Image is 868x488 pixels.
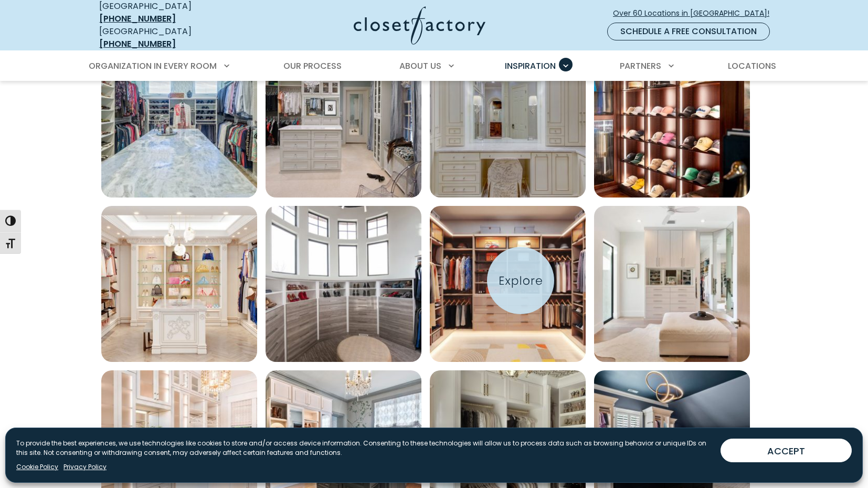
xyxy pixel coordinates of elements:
a: Open inspiration gallery to preview enlarged image [594,41,750,198]
a: Open inspiration gallery to preview enlarged image [430,41,586,198]
a: Open inspiration gallery to preview enlarged image [101,41,257,198]
nav: Primary Menu [81,51,787,81]
a: Privacy Policy [63,462,107,472]
span: About Us [399,60,441,72]
a: Open inspiration gallery to preview enlarged image [266,41,421,198]
p: To provide the best experiences, we use technologies like cookies to store and/or access device i... [16,439,712,458]
button: ACCEPT [721,439,852,462]
a: Open inspiration gallery to preview enlarged image [101,206,257,362]
a: Schedule a Free Consultation [607,23,770,40]
a: Open inspiration gallery to preview enlarged image [266,206,421,362]
img: Expansive dressing room featuring a central island with drawer storage, dual-level hanging rods, ... [266,41,421,198]
span: Locations [728,60,776,72]
img: Closet Factory Logo [354,6,485,45]
span: Organization in Every Room [89,60,217,72]
a: Over 60 Locations in [GEOGRAPHIC_DATA]! [612,4,778,23]
span: Partners [620,60,661,72]
span: Our Process [283,60,342,72]
img: Full vanity suite built into a dressing room with glass insert cabinet doors and integrated light... [430,41,586,198]
div: [GEOGRAPHIC_DATA] [99,25,251,50]
img: Large central island and dual handing rods in walk-in closet. Features glass open shelving and cr... [101,41,257,198]
a: Open inspiration gallery to preview enlarged image [594,206,750,362]
a: Open inspiration gallery to preview enlarged image [430,206,586,362]
a: [PHONE_NUMBER] [99,38,176,50]
img: Circular walk-in closet with modern gray drawers lining the curved walls, topped with open shoe s... [266,206,421,362]
a: Cookie Policy [16,462,58,472]
a: [PHONE_NUMBER] [99,13,176,25]
span: Over 60 Locations in [GEOGRAPHIC_DATA]! [613,8,778,19]
img: Custom walk-in solid wood system with open glass shelving, crown molding, and decorative appliques. [101,206,257,362]
img: Walk-in closet with Slab drawer fronts, LED-lit upper cubbies, double-hang rods, divided shelving... [430,206,586,362]
img: Contemporary wardrobe closet with slab front cabinet doors and drawers. The central built-in unit... [594,206,750,362]
span: Inspiration [505,60,556,72]
img: Sophisticated wardrobe suite with floor-to-ceiling fluted glass doors, wraparound cabinetry, and ... [594,41,750,198]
